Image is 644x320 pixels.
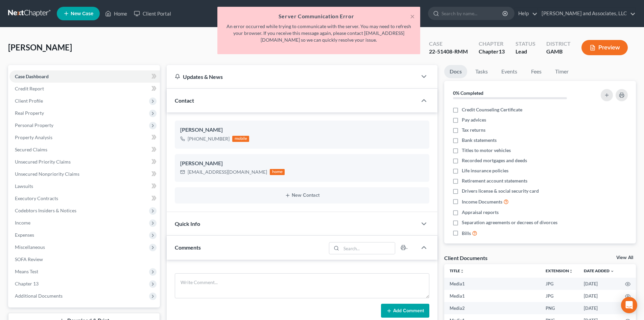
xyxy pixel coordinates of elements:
[223,12,415,20] h5: Server Communication Error
[15,220,30,226] span: Income
[444,290,540,302] td: Media1
[175,97,194,104] span: Contact
[188,169,267,175] div: [EMAIL_ADDRESS][DOMAIN_NAME]
[453,90,483,96] strong: 0% Completed
[341,242,395,254] input: Search...
[232,136,249,142] div: mobile
[462,157,527,164] span: Recorded mortgages and deeds
[525,65,547,78] a: Fees
[9,168,160,180] a: Unsecured Nonpriority Claims
[540,290,578,302] td: JPG
[444,254,487,261] div: Client Documents
[462,198,502,205] span: Income Documents
[180,193,424,198] button: New Contact
[15,73,49,79] span: Case Dashboard
[180,159,424,168] div: [PERSON_NAME]
[175,244,201,251] span: Comments
[546,268,573,273] a: Extensionunfold_more
[15,281,39,286] span: Chapter 13
[462,230,471,237] span: Bills
[188,135,230,142] div: [PHONE_NUMBER]
[460,269,464,273] i: unfold_more
[462,116,486,123] span: Pay advices
[223,23,415,43] p: An error occurred while trying to communicate with the server. You may need to refresh your brows...
[175,73,409,80] div: Updates & News
[444,65,467,78] a: Docs
[444,278,540,290] td: Media1
[15,159,71,165] span: Unsecured Priority Claims
[578,278,620,290] td: [DATE]
[462,147,511,154] span: Titles to motor vehicles
[540,302,578,314] td: PNG
[9,192,160,205] a: Executory Contracts
[15,147,47,152] span: Secured Claims
[610,269,614,273] i: expand_more
[180,126,424,134] div: [PERSON_NAME]
[462,219,557,226] span: Separation agreements or decrees of divorces
[15,134,52,140] span: Property Analysis
[15,122,53,128] span: Personal Property
[9,180,160,192] a: Lawsuits
[450,268,464,273] a: Titleunfold_more
[410,12,415,20] button: ×
[578,302,620,314] td: [DATE]
[15,86,44,91] span: Credit Report
[15,293,63,299] span: Additional Documents
[9,253,160,265] a: SOFA Review
[621,297,637,313] div: Open Intercom Messenger
[15,183,33,189] span: Lawsuits
[470,65,493,78] a: Tasks
[15,195,58,201] span: Executory Contracts
[15,208,76,213] span: Codebtors Insiders & Notices
[496,65,523,78] a: Events
[9,144,160,156] a: Secured Claims
[462,209,499,216] span: Appraisal reports
[15,98,43,104] span: Client Profile
[9,83,160,95] a: Credit Report
[578,290,620,302] td: [DATE]
[15,110,44,116] span: Real Property
[15,244,45,250] span: Miscellaneous
[15,171,79,177] span: Unsecured Nonpriority Claims
[462,188,539,194] span: Drivers license & social security card
[462,177,527,184] span: Retirement account statements
[444,302,540,314] td: Media2
[175,220,200,227] span: Quick Info
[15,256,43,262] span: SOFA Review
[540,278,578,290] td: JPG
[270,169,285,175] div: home
[15,269,38,274] span: Means Test
[462,127,485,133] span: Tax returns
[550,65,574,78] a: Timer
[584,268,614,273] a: Date Added expand_more
[9,70,160,83] a: Case Dashboard
[462,167,508,174] span: Life insurance policies
[569,269,573,273] i: unfold_more
[462,106,522,113] span: Credit Counseling Certificate
[616,255,633,260] a: View All
[9,156,160,168] a: Unsecured Priority Claims
[15,232,34,238] span: Expenses
[462,137,497,144] span: Bank statements
[9,131,160,144] a: Property Analysis
[381,304,429,318] button: Add Comment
